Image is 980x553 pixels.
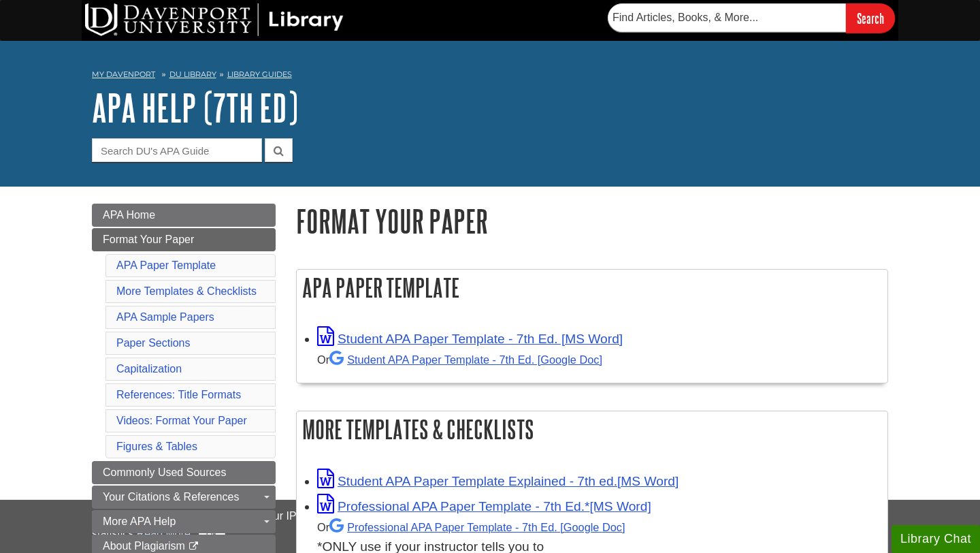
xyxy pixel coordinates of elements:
[608,3,846,32] input: Find Articles, Books, & More...
[92,86,298,129] a: APA Help (7th Ed)
[92,461,276,484] a: Commonly Used Sources
[103,516,176,527] span: More APA Help
[608,3,895,33] form: Searches DU Library's articles, books, and more
[116,389,241,400] a: References: Title Formats
[317,474,679,488] a: Link opens in new window
[116,415,247,426] a: Videos: Format Your Paper
[92,204,276,227] a: APA Home
[116,337,191,349] a: Paper Sections
[92,486,276,509] a: Your Citations & References
[317,521,625,533] small: Or
[296,204,888,238] h1: Format Your Paper
[103,491,239,503] span: Your Citations & References
[116,311,214,323] a: APA Sample Papers
[103,209,155,221] span: APA Home
[188,542,199,551] i: This link opens in a new window
[103,234,194,245] span: Format Your Paper
[103,540,185,552] span: About Plagiarism
[85,3,344,36] img: DU Library
[103,467,226,478] span: Commonly Used Sources
[846,3,895,33] input: Search
[116,441,197,452] a: Figures & Tables
[92,69,155,80] a: My Davenport
[892,525,980,553] button: Library Chat
[92,138,262,162] input: Search DU's APA Guide
[297,411,887,447] h2: More Templates & Checklists
[169,69,216,79] a: DU Library
[329,353,602,366] a: Student APA Paper Template - 7th Ed. [Google Doc]
[116,285,257,297] a: More Templates & Checklists
[317,353,602,366] small: Or
[92,510,276,533] a: More APA Help
[92,228,276,251] a: Format Your Paper
[329,521,625,533] a: Professional APA Paper Template - 7th Ed.
[92,65,888,87] nav: breadcrumb
[116,363,182,375] a: Capitalization
[317,332,623,346] a: Link opens in new window
[297,270,887,306] h2: APA Paper Template
[317,499,651,513] a: Link opens in new window
[227,69,292,79] a: Library Guides
[116,259,216,271] a: APA Paper Template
